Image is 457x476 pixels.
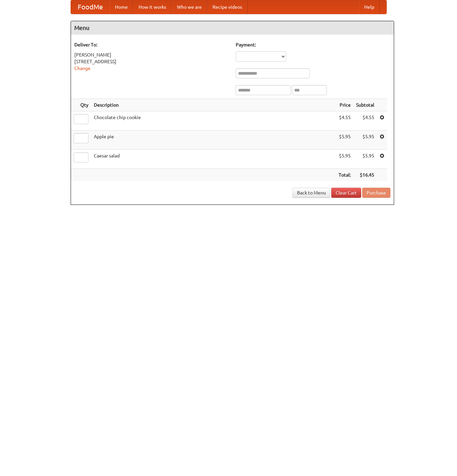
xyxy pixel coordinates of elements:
[74,41,229,48] h5: Deliver To:
[353,150,377,169] td: $5.95
[91,111,336,131] td: Chocolate chip cookie
[207,0,247,14] a: Recipe videos
[353,169,377,181] th: $16.45
[74,66,90,71] a: Change
[71,0,110,14] a: FoodMe
[172,0,207,14] a: Who we are
[133,0,172,14] a: How it works
[91,99,336,111] th: Description
[236,41,390,48] h5: Payment:
[359,0,380,14] a: Help
[74,58,229,65] div: [STREET_ADDRESS]
[353,99,377,111] th: Subtotal
[336,99,353,111] th: Price
[74,51,229,58] div: [PERSON_NAME]
[336,131,353,150] td: $5.95
[331,188,361,198] a: Clear Cart
[353,111,377,131] td: $4.55
[293,188,330,198] a: Back to Menu
[353,131,377,150] td: $5.95
[71,21,394,35] h4: Menu
[336,169,353,181] th: Total:
[91,150,336,169] td: Caesar salad
[71,99,91,111] th: Qty
[362,188,390,198] button: Purchase
[336,111,353,131] td: $4.55
[91,131,336,150] td: Apple pie
[110,0,133,14] a: Home
[336,150,353,169] td: $5.95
